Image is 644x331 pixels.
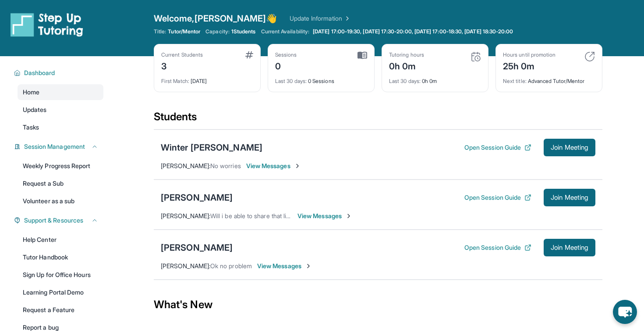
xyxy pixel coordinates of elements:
[161,241,233,254] div: [PERSON_NAME]
[168,28,200,35] span: Tutor/Mentor
[464,143,531,152] button: Open Session Guide
[389,72,481,85] div: 0h 0m
[18,193,103,209] a: Volunteer as a sub
[161,262,210,270] span: [PERSON_NAME] :
[210,162,241,169] span: No worries
[313,28,513,35] span: [DATE] 17:00-19:30, [DATE] 17:30-20:00, [DATE] 17:00-18:30, [DATE] 18:30-20:00
[275,58,297,72] div: 0
[275,72,367,85] div: 0 Sessions
[23,88,39,97] span: Home
[471,51,481,62] img: card
[24,216,83,225] span: Support & Resources
[503,72,595,85] div: Advanced Tutor/Mentor
[257,262,312,270] span: View Messages
[161,212,210,219] span: [PERSON_NAME] :
[18,176,103,191] a: Request a Sub
[544,239,595,256] button: Join Meeting
[21,68,98,77] button: Dashboard
[161,78,189,84] span: First Match :
[11,12,83,37] img: logo
[245,51,253,58] img: card
[389,51,424,58] div: Tutoring hours
[544,189,595,206] button: Join Meeting
[297,212,352,220] span: View Messages
[154,285,602,324] div: What's New
[551,195,588,200] span: Join Meeting
[503,51,556,58] div: Hours until promotion
[389,58,424,72] div: 0h 0m
[311,28,515,35] a: [DATE] 17:00-19:30, [DATE] 17:30-20:00, [DATE] 17:00-18:30, [DATE] 18:30-20:00
[161,162,210,169] span: [PERSON_NAME] :
[18,158,103,174] a: Weekly Progress Report
[18,267,103,283] a: Sign Up for Office Hours
[275,51,297,58] div: Sessions
[23,123,39,132] span: Tasks
[18,249,103,265] a: Tutor Handbook
[161,141,262,154] div: Winter [PERSON_NAME]
[275,78,307,84] span: Last 30 days :
[613,300,637,324] button: chat-button
[18,232,103,248] a: Help Center
[464,193,531,202] button: Open Session Guide
[503,58,556,72] div: 25h 0m
[161,72,253,85] div: [DATE]
[21,142,98,151] button: Session Management
[544,139,595,156] button: Join Meeting
[551,245,588,250] span: Join Meeting
[464,243,531,252] button: Open Session Guide
[18,119,103,135] a: Tasks
[18,284,103,300] a: Learning Portal Demo
[154,28,166,35] span: Title:
[584,51,595,62] img: card
[161,58,203,72] div: 3
[357,51,367,59] img: card
[161,191,233,204] div: [PERSON_NAME]
[345,212,352,219] img: Chevron-Right
[294,162,301,169] img: Chevron-Right
[246,162,301,170] span: View Messages
[161,51,203,58] div: Current Students
[205,28,230,35] span: Capacity:
[261,28,309,35] span: Current Availability:
[154,110,602,129] div: Students
[210,262,252,270] span: Ok no problem
[24,68,55,77] span: Dashboard
[389,78,421,84] span: Last 30 days :
[290,14,351,23] a: Update Information
[551,145,588,150] span: Join Meeting
[18,302,103,318] a: Request a Feature
[503,78,527,84] span: Next title :
[18,102,103,118] a: Updates
[231,28,256,35] span: 1 Students
[21,216,98,225] button: Support & Resources
[210,212,369,219] span: Will i be able to share that link to [PERSON_NAME] Ipad??
[24,142,85,151] span: Session Management
[342,14,351,23] img: Chevron Right
[305,263,312,270] img: Chevron-Right
[18,84,103,100] a: Home
[23,105,47,114] span: Updates
[154,12,277,25] span: Welcome, [PERSON_NAME] 👋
